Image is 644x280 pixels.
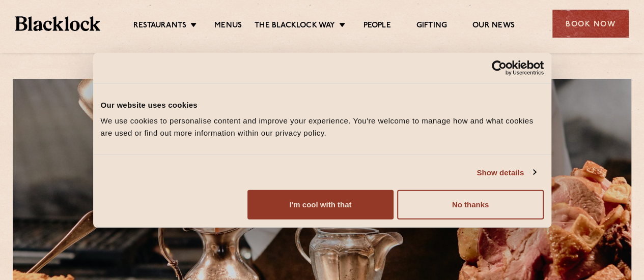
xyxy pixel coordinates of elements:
a: Menus [214,21,242,32]
a: Gifting [416,21,447,32]
a: Restaurants [133,21,186,32]
a: Usercentrics Cookiebot - opens in a new window [455,60,544,75]
div: Book Now [552,10,629,38]
a: Our News [472,21,515,32]
a: The Blacklock Way [255,21,335,32]
a: People [363,21,390,32]
div: We use cookies to personalise content and improve your experience. You're welcome to manage how a... [101,115,544,139]
button: I'm cool with that [247,190,394,220]
img: BL_Textured_Logo-footer-cropped.svg [15,16,100,30]
button: No thanks [397,190,543,220]
a: Show details [477,166,536,178]
div: Our website uses cookies [101,99,544,111]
